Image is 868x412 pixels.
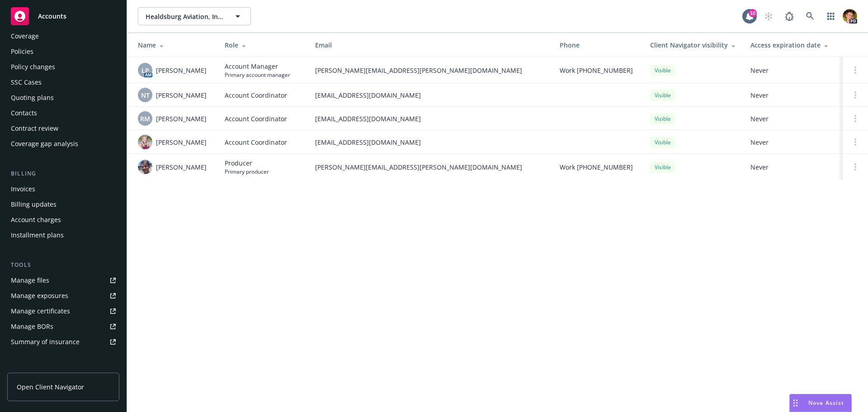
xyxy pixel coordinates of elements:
[650,137,675,148] div: Visible
[7,169,119,178] div: Billing
[315,137,545,147] span: [EMAIL_ADDRESS][DOMAIN_NAME]
[138,135,152,149] img: photo
[38,13,66,20] span: Accounts
[750,90,835,100] span: Never
[141,90,150,100] span: NT
[156,114,207,123] span: [PERSON_NAME]
[11,75,42,90] div: SSC Cases
[7,304,119,318] a: Manage certificates
[146,12,224,21] span: Healdsburg Aviation, Inc. (Commercial)
[749,9,757,17] div: 10
[11,44,33,59] div: Policies
[801,7,819,25] a: Search
[11,228,64,242] div: Installment plans
[750,114,835,123] span: Never
[7,260,119,270] div: Tools
[650,113,675,124] div: Visible
[11,106,37,120] div: Contacts
[11,273,49,288] div: Manage files
[315,40,545,50] div: Email
[11,213,61,227] div: Account charges
[138,7,251,25] button: Healdsburg Aviation, Inc. (Commercial)
[11,182,35,196] div: Invoices
[315,90,545,100] span: [EMAIL_ADDRESS][DOMAIN_NAME]
[560,40,636,50] div: Phone
[750,66,835,75] span: Never
[560,66,633,75] span: Work [PHONE_NUMBER]
[225,137,287,147] span: Account Coordinator
[759,7,778,25] a: Start snowing
[808,399,844,407] span: Nova Assist
[7,29,119,43] a: Coverage
[789,394,852,412] button: Nova Assist
[750,40,835,50] div: Access expiration date
[7,335,119,349] a: Summary of insurance
[156,162,207,172] span: [PERSON_NAME]
[7,4,119,29] a: Accounts
[225,158,269,168] span: Producer
[315,162,545,172] span: [PERSON_NAME][EMAIL_ADDRESS][PERSON_NAME][DOMAIN_NAME]
[11,304,70,318] div: Manage certificates
[7,137,119,151] a: Coverage gap analysis
[650,90,675,101] div: Visible
[142,66,149,75] span: LP
[7,273,119,288] a: Manage files
[750,162,835,172] span: Never
[750,137,835,147] span: Never
[780,7,798,25] a: Report a Bug
[156,90,207,100] span: [PERSON_NAME]
[156,137,207,147] span: [PERSON_NAME]
[650,161,675,173] div: Visible
[225,114,287,123] span: Account Coordinator
[11,121,58,136] div: Contract review
[17,382,84,392] span: Open Client Navigator
[225,71,290,79] span: Primary account manager
[315,66,545,75] span: [PERSON_NAME][EMAIL_ADDRESS][PERSON_NAME][DOMAIN_NAME]
[138,40,210,50] div: Name
[7,44,119,59] a: Policies
[156,66,207,75] span: [PERSON_NAME]
[790,394,801,412] div: Drag to move
[11,29,39,43] div: Coverage
[140,114,150,123] span: RM
[11,60,55,74] div: Policy changes
[7,75,119,90] a: SSC Cases
[225,168,269,175] span: Primary producer
[7,197,119,212] a: Billing updates
[650,40,736,50] div: Client Navigator visibility
[11,319,53,334] div: Manage BORs
[11,90,54,105] div: Quoting plans
[225,90,287,100] span: Account Coordinator
[138,160,152,174] img: photo
[7,106,119,120] a: Contacts
[225,62,290,71] span: Account Manager
[822,7,840,25] a: Switch app
[560,162,633,172] span: Work [PHONE_NUMBER]
[7,228,119,242] a: Installment plans
[225,40,301,50] div: Role
[7,213,119,227] a: Account charges
[11,197,57,212] div: Billing updates
[7,90,119,105] a: Quoting plans
[7,60,119,74] a: Policy changes
[843,9,857,24] img: photo
[315,114,545,123] span: [EMAIL_ADDRESS][DOMAIN_NAME]
[11,137,78,151] div: Coverage gap analysis
[11,335,80,349] div: Summary of insurance
[11,289,68,303] div: Manage exposures
[650,65,675,76] div: Visible
[7,289,119,303] a: Manage exposures
[7,182,119,196] a: Invoices
[7,319,119,334] a: Manage BORs
[7,121,119,136] a: Contract review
